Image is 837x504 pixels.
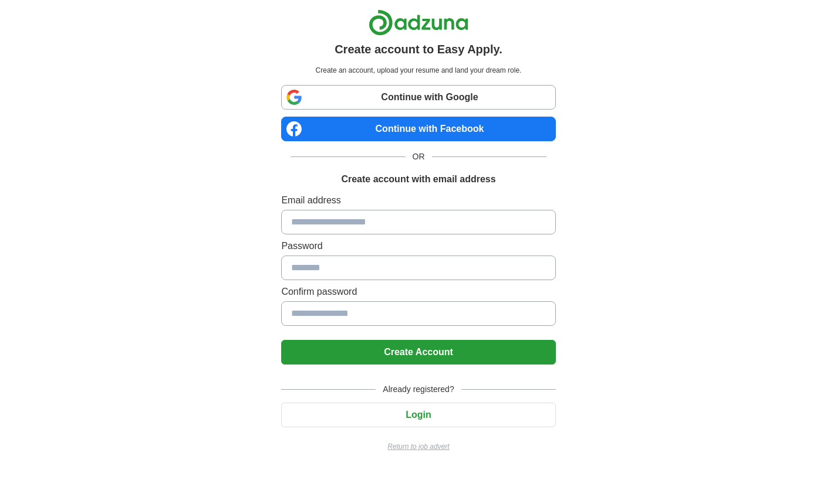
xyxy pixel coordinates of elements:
[281,193,555,207] label: Email address
[281,340,555,365] button: Create Account
[281,441,555,452] a: Return to job advert
[281,410,555,420] a: Login
[281,117,555,141] a: Continue with Facebook
[406,151,432,163] span: OR
[281,85,555,110] a: Continue with Google
[335,40,502,58] h1: Create account to Easy Apply.
[281,239,555,253] label: Password
[376,383,461,396] span: Already registered?
[369,9,468,36] img: Adzuna logo
[281,285,555,299] label: Confirm password
[283,65,553,76] p: Create an account, upload your resume and land your dream role.
[281,403,555,427] button: Login
[341,172,495,186] h1: Create account with email address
